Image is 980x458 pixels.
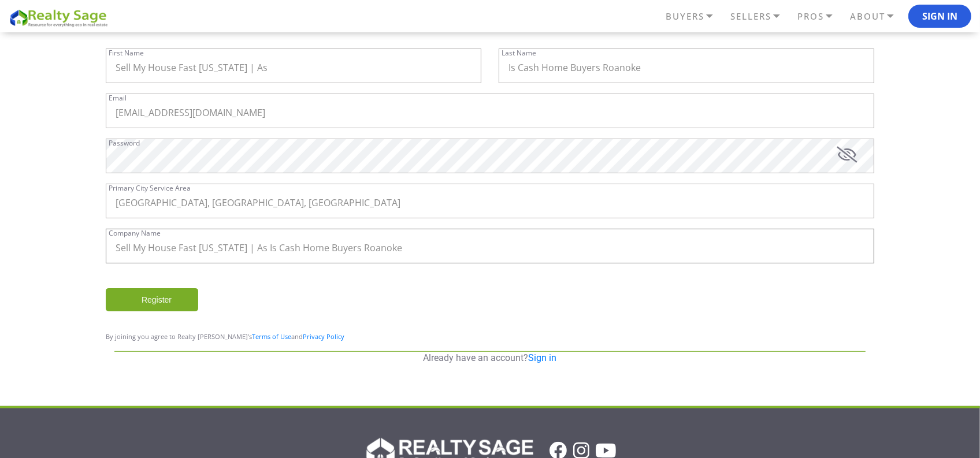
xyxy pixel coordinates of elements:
[109,185,191,192] label: Primary City Service Area
[109,95,127,102] label: Email
[847,6,908,27] a: ABOUT
[109,230,161,237] label: Company Name
[109,50,144,57] label: First Name
[252,332,291,341] a: Terms of Use
[109,140,140,147] label: Password
[9,8,113,28] img: REALTY SAGE
[106,288,198,311] input: Register
[502,50,536,57] label: Last Name
[795,6,847,27] a: PROS
[114,352,866,364] p: Already have an account?
[663,6,727,27] a: BUYERS
[106,332,344,341] span: By joining you agree to Realty [PERSON_NAME]’s and
[303,332,344,341] a: Privacy Policy
[529,352,557,363] a: Sign in
[908,5,971,28] button: Sign In
[727,6,795,27] a: SELLERS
